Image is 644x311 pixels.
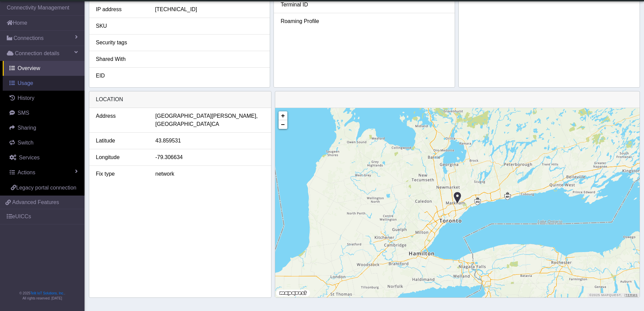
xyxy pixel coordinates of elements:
a: SMS [3,106,85,120]
a: Actions [3,165,85,180]
span: [GEOGRAPHIC_DATA] [156,112,212,120]
span: Actions [18,170,35,175]
div: Security tags [91,39,150,47]
a: Usage [3,76,85,91]
a: Telit IoT Solutions, Inc. [30,291,64,295]
a: Switch [3,135,85,150]
a: History [3,91,85,106]
span: Advanced Features [12,198,59,206]
span: History [18,95,34,101]
div: Shared With [91,55,150,63]
div: EID [91,72,150,80]
div: IP address [91,5,150,14]
div: Latitude [91,137,150,145]
div: -79.306634 [150,153,269,161]
a: Services [3,150,85,165]
span: Connection details [15,49,59,58]
span: CA [212,120,219,128]
a: Terms [625,293,638,297]
div: Terminal ID [276,1,335,9]
a: Sharing [3,120,85,135]
span: Overview [18,65,40,71]
div: 43.859531 [150,137,269,145]
a: Zoom out [279,120,287,129]
div: LOCATION [89,91,271,108]
span: Connections [14,34,44,42]
span: [GEOGRAPHIC_DATA] [156,120,212,128]
a: Overview [3,61,85,76]
div: Longitude [91,153,150,161]
span: [PERSON_NAME], [212,112,258,120]
span: Usage [18,80,33,86]
span: Legacy portal connection [16,185,76,191]
div: Fix type [91,170,150,178]
div: SKU [91,22,150,30]
span: Switch [18,140,33,146]
div: ©2025 MapQuest, | [588,293,639,297]
span: Sharing [18,125,36,131]
div: Roaming Profile [276,17,335,25]
span: SMS [18,110,29,116]
div: Address [91,112,150,128]
div: network [150,170,269,178]
div: [TECHNICAL_ID] [150,5,268,14]
span: Services [19,155,40,160]
a: Zoom in [279,111,287,120]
